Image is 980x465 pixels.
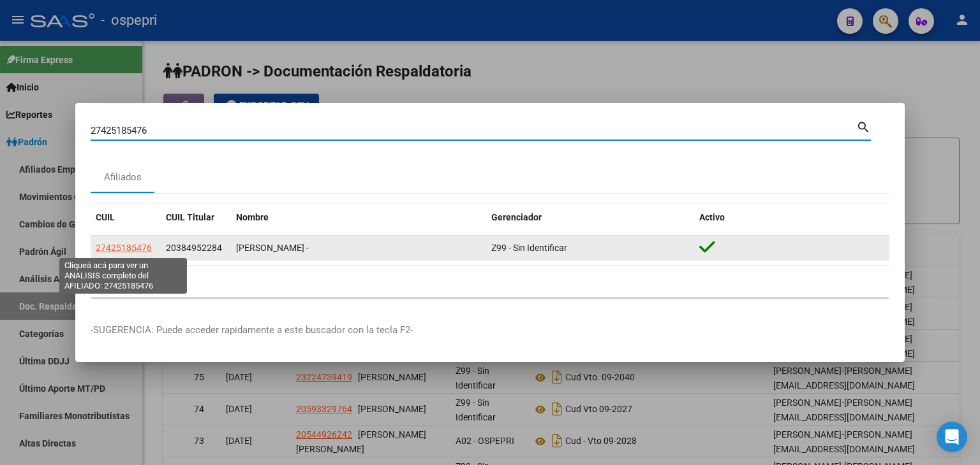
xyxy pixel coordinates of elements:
[937,422,967,452] div: Open Intercom Messenger
[236,241,481,255] div: [PERSON_NAME] -
[96,212,115,222] span: CUIL
[96,243,152,253] span: 27425185476
[236,212,269,222] span: Nombre
[91,204,161,231] datatable-header-cell: CUIL
[231,204,486,231] datatable-header-cell: Nombre
[856,118,871,134] mat-icon: search
[491,243,567,253] span: Z99 - Sin Identificar
[104,170,142,185] div: Afiliados
[161,204,231,231] datatable-header-cell: CUIL Titular
[486,204,694,231] datatable-header-cell: Gerenciador
[491,212,542,222] span: Gerenciador
[694,204,889,231] datatable-header-cell: Activo
[166,243,222,253] span: 20384952284
[91,323,889,338] p: -SUGERENCIA: Puede acceder rapidamente a este buscador con la tecla F2-
[699,212,725,222] span: Activo
[91,266,889,297] div: 1 total
[166,212,214,222] span: CUIL Titular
